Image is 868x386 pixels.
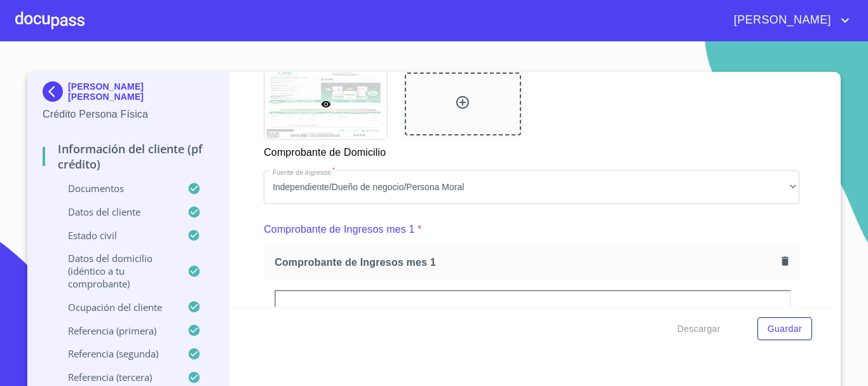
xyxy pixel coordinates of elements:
p: Crédito Persona Física [43,107,214,122]
p: Comprobante de Ingresos mes 1 [264,222,414,237]
span: Comprobante de Ingresos mes 1 [275,256,776,269]
span: Descargar [677,321,721,337]
span: [PERSON_NAME] [724,10,837,31]
button: account of current user [724,10,853,31]
p: Ocupación del Cliente [43,301,187,314]
p: Referencia (tercera) [43,371,187,383]
p: [PERSON_NAME] [PERSON_NAME] [68,81,214,102]
p: Documentos [43,182,187,195]
p: Comprobante de Domicilio [264,140,386,160]
p: Datos del cliente [43,205,187,218]
p: Datos del domicilio (idéntico a tu comprobante) [43,252,187,290]
div: Independiente/Dueño de negocio/Persona Moral [264,170,799,205]
div: [PERSON_NAME] [PERSON_NAME] [43,81,214,107]
span: Guardar [768,321,802,337]
p: Estado Civil [43,229,187,242]
img: Docupass spot blue [43,81,68,102]
button: Descargar [672,317,726,341]
button: Guardar [757,317,812,341]
p: Referencia (segunda) [43,347,187,360]
p: Referencia (primera) [43,324,187,337]
p: Información del cliente (PF crédito) [43,141,214,172]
